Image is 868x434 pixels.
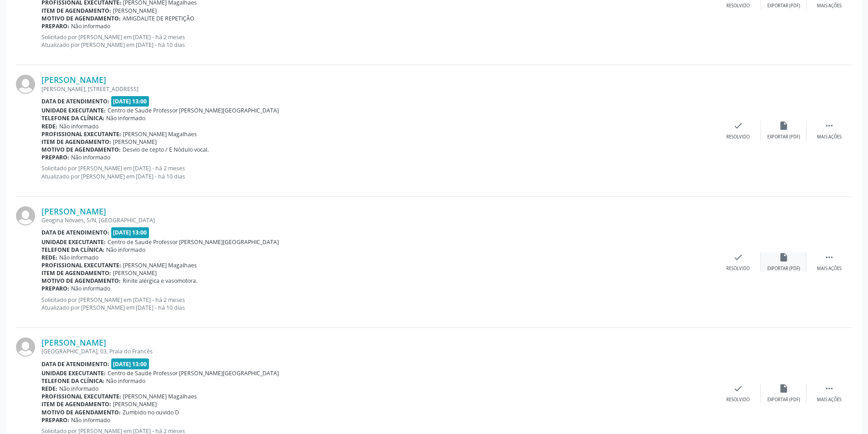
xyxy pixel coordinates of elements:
[824,252,834,262] i: 
[113,138,157,146] span: [PERSON_NAME]
[41,97,109,105] b: Data de atendimento:
[41,138,111,146] b: Item de agendamento:
[41,246,104,254] b: Telefone da clínica:
[71,285,110,292] span: Não informado
[726,3,750,9] div: Resolvido
[113,269,157,277] span: [PERSON_NAME]
[41,393,121,400] b: Profissional executante:
[123,408,179,416] span: Zumbido no ouvido D
[41,285,69,292] b: Preparo:
[824,121,834,131] i: 
[41,238,106,246] b: Unidade executante:
[733,121,743,131] i: check
[106,377,145,385] span: Não informado
[41,114,104,122] b: Telefone da clínica:
[726,397,750,403] div: Resolvido
[16,206,35,225] img: img
[59,123,98,130] span: Não informado
[59,254,98,261] span: Não informado
[41,206,106,216] a: [PERSON_NAME]
[41,408,121,416] b: Motivo de agendamento:
[113,7,157,15] span: [PERSON_NAME]
[41,153,69,161] b: Preparo:
[41,216,715,224] div: Geogina Novaes, S/N, [GEOGRAPHIC_DATA]
[41,269,111,277] b: Item de agendamento:
[106,114,145,122] span: Não informado
[41,385,57,393] b: Rede:
[726,266,750,272] div: Resolvido
[817,266,842,272] div: Mais ações
[41,347,715,355] div: [GEOGRAPHIC_DATA], 03, Praia do Francês
[71,22,110,30] span: Não informado
[817,3,842,9] div: Mais ações
[41,130,121,138] b: Profissional executante:
[41,15,121,22] b: Motivo de agendamento:
[41,33,715,49] p: Solicitado por [PERSON_NAME] em [DATE] - há 2 meses Atualizado por [PERSON_NAME] em [DATE] - há 1...
[41,337,106,347] a: [PERSON_NAME]
[41,377,104,385] b: Telefone da clínica:
[123,15,195,22] span: AMIGDALITE DE REPETIÇÃO
[41,254,57,261] b: Rede:
[767,266,800,272] div: Exportar (PDF)
[41,164,715,180] p: Solicitado por [PERSON_NAME] em [DATE] - há 2 meses Atualizado por [PERSON_NAME] em [DATE] - há 1...
[108,369,279,377] span: Centro de Saude Professor [PERSON_NAME][GEOGRAPHIC_DATA]
[41,400,111,408] b: Item de agendamento:
[16,337,35,357] img: img
[817,397,842,403] div: Mais ações
[41,75,106,85] a: [PERSON_NAME]
[41,22,69,30] b: Preparo:
[41,277,121,285] b: Motivo de agendamento:
[41,369,106,377] b: Unidade executante:
[123,146,209,153] span: Desvio de cepto / E Nódulo vocal.
[16,75,35,94] img: img
[779,383,789,393] i: insert_drive_file
[113,400,157,408] span: [PERSON_NAME]
[106,246,145,254] span: Não informado
[41,85,715,93] div: [PERSON_NAME], [STREET_ADDRESS]
[817,134,842,140] div: Mais ações
[824,383,834,393] i: 
[767,397,800,403] div: Exportar (PDF)
[123,393,197,400] span: [PERSON_NAME] Magalhaes
[779,252,789,262] i: insert_drive_file
[779,121,789,131] i: insert_drive_file
[41,261,121,269] b: Profissional executante:
[733,383,743,393] i: check
[108,238,279,246] span: Centro de Saude Professor [PERSON_NAME][GEOGRAPHIC_DATA]
[767,3,800,9] div: Exportar (PDF)
[123,130,197,138] span: [PERSON_NAME] Magalhaes
[71,153,110,161] span: Não informado
[59,385,98,393] span: Não informado
[767,134,800,140] div: Exportar (PDF)
[733,252,743,262] i: check
[41,416,69,424] b: Preparo:
[41,7,111,15] b: Item de agendamento:
[41,107,106,114] b: Unidade executante:
[41,360,109,368] b: Data de atendimento:
[123,261,197,269] span: [PERSON_NAME] Magalhaes
[123,277,197,285] span: Rinite alérgica e vasomotora.
[111,227,149,238] span: [DATE] 13:00
[41,123,57,130] b: Rede:
[41,229,109,236] b: Data de atendimento:
[111,96,149,107] span: [DATE] 13:00
[71,416,110,424] span: Não informado
[41,146,121,153] b: Motivo de agendamento:
[41,296,715,311] p: Solicitado por [PERSON_NAME] em [DATE] - há 2 meses Atualizado por [PERSON_NAME] em [DATE] - há 1...
[726,134,750,140] div: Resolvido
[111,358,149,369] span: [DATE] 13:00
[108,107,279,114] span: Centro de Saude Professor [PERSON_NAME][GEOGRAPHIC_DATA]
